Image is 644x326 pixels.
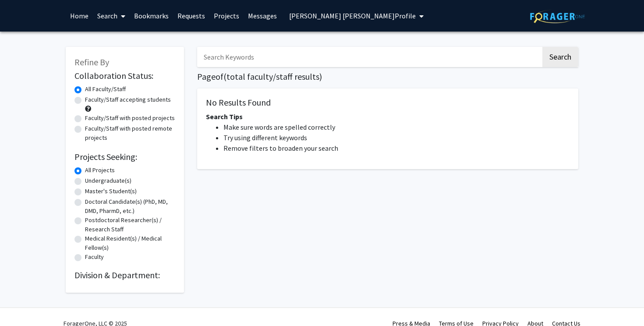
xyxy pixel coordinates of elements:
[197,71,578,82] h1: Page of ( total faculty/staff results)
[223,122,570,132] li: Make sure words are spelled correctly
[130,0,173,31] a: Bookmarks
[74,270,175,280] h2: Division & Department:
[85,176,131,185] label: Undergraduate(s)
[209,0,244,31] a: Projects
[530,10,585,23] img: ForagerOne Logo
[74,152,175,162] h2: Projects Seeking:
[223,132,570,143] li: Try using different keywords
[85,234,175,252] label: Medical Resident(s) / Medical Fellow(s)
[223,143,570,153] li: Remove filters to broaden your search
[85,95,171,104] label: Faculty/Staff accepting students
[85,187,137,196] label: Master's Student(s)
[206,97,570,108] h5: No Results Found
[197,47,541,67] input: Search Keywords
[173,0,209,31] a: Requests
[85,124,175,142] label: Faculty/Staff with posted remote projects
[85,252,104,262] label: Faculty
[85,113,175,123] label: Faculty/Staff with posted projects
[197,178,578,198] nav: Page navigation
[85,216,175,234] label: Postdoctoral Researcher(s) / Research Staff
[85,85,126,94] label: All Faculty/Staff
[542,47,578,67] button: Search
[206,112,243,121] span: Search Tips
[85,166,115,175] label: All Projects
[244,0,281,31] a: Messages
[74,57,109,67] span: Refine By
[85,197,175,216] label: Doctoral Candidate(s) (PhD, MD, DMD, PharmD, etc.)
[93,0,130,31] a: Search
[289,11,416,20] span: [PERSON_NAME] [PERSON_NAME] Profile
[74,71,175,81] h2: Collaboration Status:
[66,0,93,31] a: Home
